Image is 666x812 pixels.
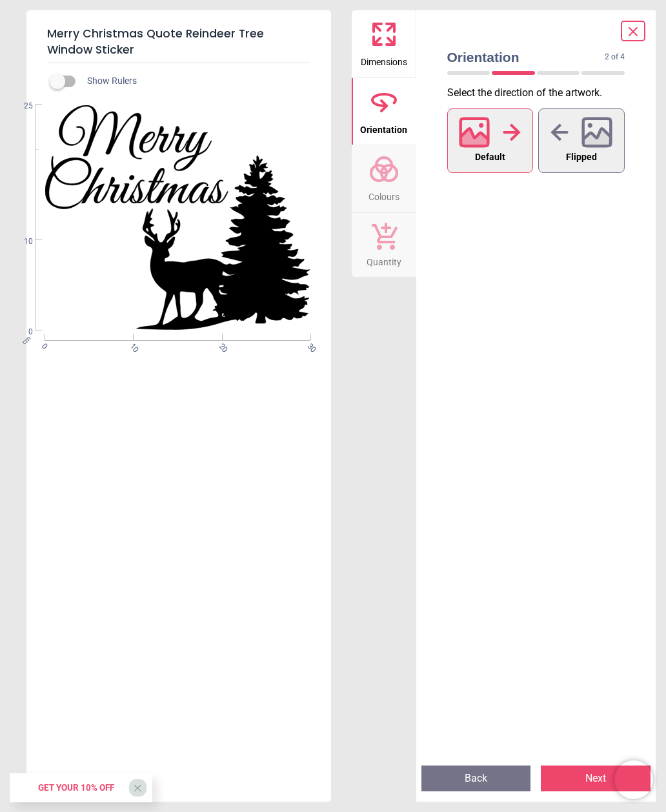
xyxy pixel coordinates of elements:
[566,149,597,166] span: Flipped
[305,341,313,350] span: 30
[352,78,416,145] button: Orientation
[360,117,407,137] span: Orientation
[538,108,625,173] button: Flipped
[421,766,531,791] button: Back
[39,341,47,350] span: 0
[127,341,136,350] span: 10
[216,341,225,350] span: 20
[352,10,416,77] button: Dimensions
[541,766,651,791] button: Next
[361,50,407,69] span: Dimensions
[614,760,653,799] iframe: Brevo live chat
[352,213,416,278] button: Quantity
[605,52,625,63] span: 2 of 4
[8,236,33,247] span: 10
[447,48,605,66] span: Orientation
[368,185,399,204] span: Colours
[8,327,33,338] span: 0
[57,74,331,89] div: Show Rulers
[21,334,32,345] span: cm
[475,149,505,166] span: Default
[8,101,33,112] span: 25
[47,21,310,63] h5: Merry Christmas Quote Reindeer Tree Window Sticker
[352,145,416,212] button: Colours
[367,250,401,269] span: Quantity
[447,108,534,173] button: Default
[447,86,636,100] p: Select the direction of the artwork .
